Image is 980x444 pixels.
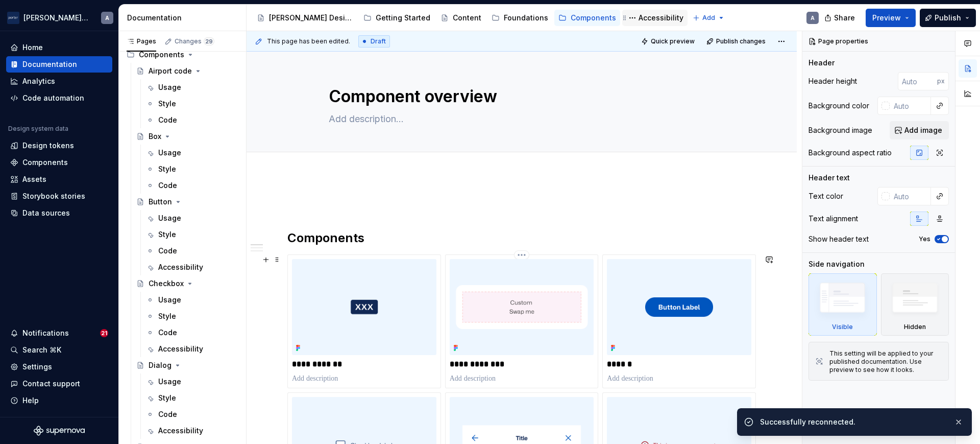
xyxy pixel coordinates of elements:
div: Data sources [22,208,70,218]
div: Changes [175,37,214,45]
div: Components [571,13,616,23]
div: Show header text [808,234,869,244]
a: Accessibility [142,341,242,357]
span: Publish [935,13,961,23]
p: px [937,77,945,85]
a: Button [132,194,242,210]
a: Analytics [6,73,112,89]
div: Usage [158,377,181,387]
div: Search ⌘K [22,345,61,355]
a: Style [142,161,242,177]
img: 3820a497-e746-4f67-a88e-e6bcaba9145c.png [607,259,751,355]
div: Accessibility [158,262,203,272]
div: Usage [158,213,181,223]
a: Home [6,39,112,56]
div: Settings [22,362,52,372]
span: Share [834,13,855,23]
a: Style [142,308,242,324]
button: Add image [890,121,949,139]
a: Accessibility [142,259,242,275]
a: Components [554,10,620,26]
a: Storybook stories [6,188,112,204]
div: Button [149,197,172,207]
div: Accessibility [158,426,203,436]
div: Background image [808,125,872,135]
div: Header height [808,76,857,86]
div: Hidden [881,273,949,336]
a: Content [436,10,485,26]
img: 9bf4122f-2a2e-42c4-a196-26f4351c6a75.png [292,259,436,355]
span: Preview [872,13,901,23]
a: Accessibility [142,423,242,439]
span: 21 [100,329,108,337]
div: Analytics [22,76,55,86]
span: Add image [904,125,942,135]
div: Page tree [253,8,688,28]
div: Side navigation [808,259,865,269]
button: Search ⌘K [6,342,112,358]
div: Components [139,50,184,60]
a: Components [6,154,112,171]
div: Assets [22,174,46,184]
span: Publish changes [716,37,766,45]
a: Airport code [132,63,242,79]
img: f0306bc8-3074-41fb-b11c-7d2e8671d5eb.png [7,12,19,24]
a: Data sources [6,205,112,221]
a: Settings [6,359,112,375]
a: Accessibility [622,10,688,26]
button: Contact support [6,376,112,392]
a: Assets [6,171,112,188]
input: Auto [890,187,931,205]
div: Usage [158,295,181,305]
div: Help [22,395,39,406]
a: Code [142,243,242,259]
a: Code [142,112,242,128]
a: Code [142,406,242,423]
div: A [105,14,109,22]
div: Header [808,58,835,68]
div: [PERSON_NAME] Airlines [23,13,89,23]
div: Successfully reconnected. [760,417,946,427]
div: A [811,14,815,22]
div: Header text [808,173,850,183]
div: Code automation [22,93,84,103]
div: Airport code [149,66,192,76]
div: Foundations [504,13,548,23]
div: Code [158,246,177,256]
textarea: Component overview [327,84,713,109]
div: Dialog [149,360,171,370]
input: Auto [890,97,931,115]
span: Quick preview [651,37,695,45]
a: Usage [142,292,242,308]
div: Checkbox [149,278,184,289]
button: Share [819,9,862,27]
a: Checkbox [132,275,242,292]
div: Box [149,131,161,142]
div: Usage [158,148,181,158]
button: [PERSON_NAME] AirlinesA [2,7,116,29]
span: 29 [204,37,214,45]
div: Style [158,229,176,240]
a: Usage [142,210,242,226]
a: Style [142,390,242,406]
div: Getting Started [376,13,430,23]
a: Code [142,177,242,194]
span: This page has been edited. [267,37,350,45]
a: Design tokens [6,137,112,154]
div: Visible [832,323,853,331]
img: f2f07af0-c03f-4763-8110-1c090e2ed3c4.png [450,259,594,355]
div: Content [453,13,481,23]
div: Usage [158,82,181,92]
a: Usage [142,145,242,161]
div: Home [22,42,43,53]
a: Usage [142,79,242,96]
div: Documentation [22,59,77,69]
div: Visible [808,273,877,336]
div: Code [158,115,177,125]
div: Contact support [22,379,80,389]
button: Notifications21 [6,325,112,341]
button: Publish [920,9,976,27]
div: Design tokens [22,141,74,151]
button: Publish changes [703,34,770,49]
div: Components [122,46,242,63]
